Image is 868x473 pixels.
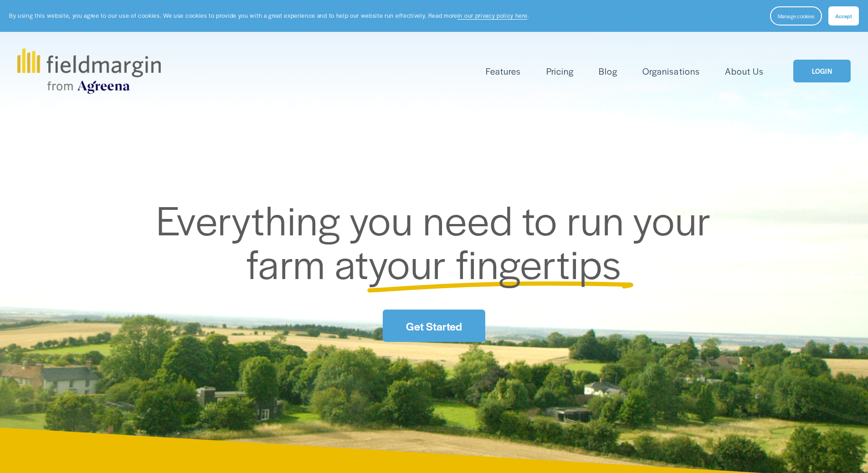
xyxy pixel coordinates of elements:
button: Manage cookies [770,6,822,25]
a: Get Started [383,310,485,342]
a: folder dropdown [486,64,521,79]
span: your fingertips [369,234,621,291]
a: Pricing [546,64,574,79]
span: Features [486,65,521,78]
button: Accept [828,6,859,25]
a: in our privacy policy here [457,11,528,20]
span: Accept [835,12,852,20]
a: About Us [725,64,764,79]
a: Organisations [642,64,699,79]
p: By using this website, you agree to our use of cookies. We use cookies to provide you with a grea... [9,11,529,20]
span: Manage cookies [778,12,814,20]
span: Everything you need to run your farm at [156,190,721,291]
a: LOGIN [793,60,851,83]
img: fieldmargin.com [17,48,160,94]
a: Blog [599,64,617,79]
